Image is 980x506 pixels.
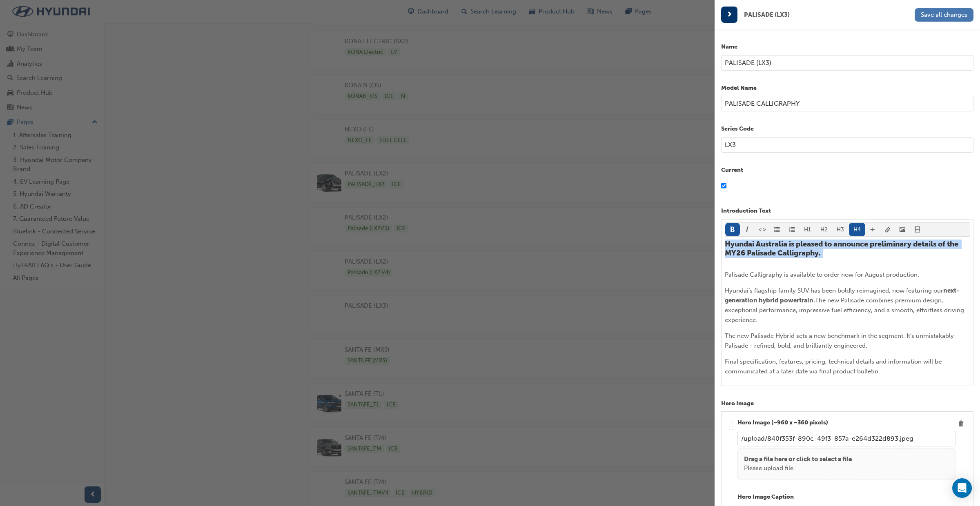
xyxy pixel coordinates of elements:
span: PALISADE (LX3) [744,10,790,20]
p: Hero Image (~960 x ~360 pixels) [737,418,955,428]
span: Final specification, features, pricing, technical details and information will be communicated at... [725,358,943,375]
button: Save all changes [915,8,973,22]
span: The new Palisade combines premium design, exceptional performance, impressive fuel efficiency, an... [725,297,966,324]
button: link-icon [880,223,895,236]
p: Hero Image Caption [737,493,955,502]
p: Hero Image [721,399,973,408]
span: Hyundai Australia is pleased to announce preliminary details of the MY26 Palisade Calligraphy. [725,240,960,257]
span: Hyundai’s flagship family SUV has been boldly reimagined, now featuring our [725,287,943,294]
div: .. .. .. .. [728,418,734,432]
span: format_monospace-icon [759,227,765,234]
span: The new Palisade Hybrid sets a new benchmark in the segment. It’s unmistakably Palisade - refined... [725,332,955,349]
button: image-icon [895,223,910,236]
span: divider-icon [870,227,875,234]
button: divider-icon [865,223,880,236]
button: H1 [800,223,816,236]
button: format_bold-icon [725,223,740,236]
span: Palisade Calligraphy is available to order now for August production. [725,271,919,278]
button: H2 [816,223,833,236]
button: H4 [849,223,866,236]
span: Save all changes [921,11,967,18]
button: H3 [832,223,849,236]
span: image-icon [900,227,905,234]
p: Model Name [721,84,973,93]
button: format_monospace-icon [755,223,770,236]
span: video-icon [915,227,920,234]
p: Drag a file here or click to select a file [744,455,852,464]
button: format_italic-icon [740,223,755,236]
span: format_ol-icon [789,227,795,234]
span: next-icon [726,11,733,19]
div: Open Intercom Messenger [952,478,972,498]
button: video-icon [910,223,925,236]
span: link-icon [885,227,891,234]
p: Current [721,166,973,175]
p: Name [721,42,973,52]
button: format_ul-icon [770,223,785,236]
span: format_bold-icon [730,227,735,234]
p: Please upload file. [744,464,852,473]
div: Drag a file here or click to select a filePlease upload file. [737,448,955,479]
span: format_ul-icon [774,227,780,234]
button: format_ol-icon [785,223,800,236]
p: Introduction Text [721,206,973,216]
span: format_italic-icon [744,227,750,234]
p: Series Code [721,124,973,134]
button: Delete [955,418,967,429]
